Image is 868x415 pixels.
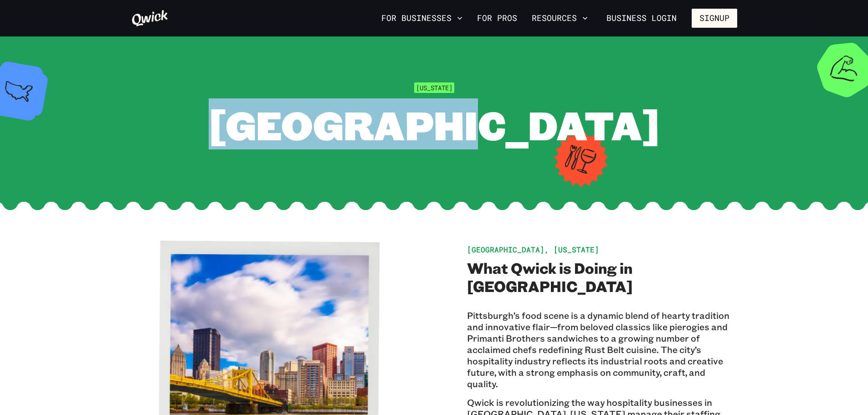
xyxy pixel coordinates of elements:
[467,259,737,295] h2: What Qwick is Doing in [GEOGRAPHIC_DATA]
[599,9,684,28] a: Business Login
[528,10,591,26] button: Resources
[692,9,737,28] button: Signup
[378,10,466,26] button: For Businesses
[467,245,599,254] span: [GEOGRAPHIC_DATA], [US_STATE]
[467,310,737,389] p: Pittsburgh’s food scene is a dynamic blend of hearty tradition and innovative flair—from beloved ...
[473,10,521,26] a: For Pros
[209,98,660,151] span: [GEOGRAPHIC_DATA]
[414,82,454,93] span: [US_STATE]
